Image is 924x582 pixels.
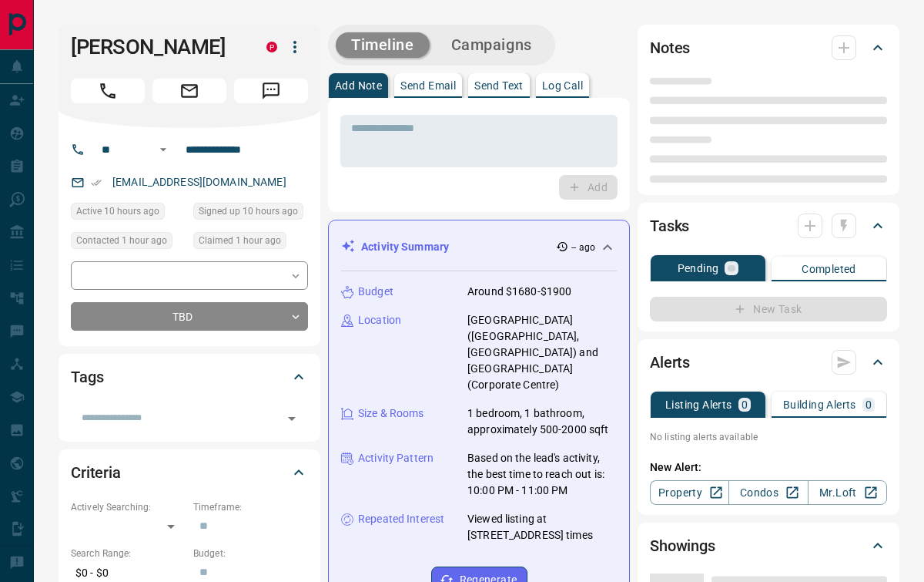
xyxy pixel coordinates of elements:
div: Notes [650,29,887,66]
button: Open [154,140,172,159]
p: Add Note [335,80,382,91]
span: Contacted 1 hour ago [76,233,167,248]
p: -- ago [571,241,595,254]
p: Log Call [542,80,583,91]
div: TBD [71,302,308,331]
button: Open [281,408,303,429]
span: Claimed 1 hour ago [199,233,281,248]
a: Condos [728,480,808,505]
p: Send Email [400,80,456,91]
div: property.ca [266,42,277,52]
p: Timeframe: [193,500,308,514]
p: Pending [678,263,719,274]
p: Budget [358,284,393,300]
p: New Alert: [650,459,887,476]
span: Active 10 hours ago [76,204,159,219]
p: Actively Searching: [71,500,186,514]
p: Location [358,312,401,328]
p: Activity Summary [361,239,449,255]
a: Property [650,480,729,505]
p: Completed [802,264,856,274]
div: Showings [650,527,887,564]
div: Alerts [650,344,887,381]
p: No listing alerts available [650,430,887,444]
span: Message [234,79,308,103]
p: Repeated Interest [358,511,444,527]
h2: Alerts [650,350,690,375]
p: Send Text [474,80,524,91]
p: 1 bedroom, 1 bathroom, approximately 500-2000 sqft [467,405,617,438]
p: Size & Rooms [358,405,424,422]
p: Based on the lead's activity, the best time to reach out is: 10:00 PM - 11:00 PM [467,450,617,499]
p: Budget: [193,547,308,560]
svg: Email Verified [91,177,102,188]
div: Fri Sep 12 2025 [193,232,308,254]
h2: Tasks [650,214,689,238]
div: Fri Sep 12 2025 [71,232,186,254]
p: Activity Pattern [358,450,434,466]
div: Activity Summary-- ago [341,233,617,261]
button: Campaigns [436,32,547,58]
h2: Tags [71,365,103,389]
h2: Notes [650,35,690,60]
p: Search Range: [71,547,186,560]
p: [GEOGRAPHIC_DATA] ([GEOGRAPHIC_DATA], [GEOGRAPHIC_DATA]) and [GEOGRAPHIC_DATA] (Corporate Centre) [467,312,617,393]
span: Signed up 10 hours ago [199,204,298,219]
p: Building Alerts [783,399,856,410]
div: Thu Sep 11 2025 [71,203,186,224]
p: Viewed listing at [STREET_ADDRESS] times [467,511,617,543]
span: Call [71,79,145,103]
span: Email [152,79,226,103]
div: Tasks [650,207,887,244]
div: Tags [71,358,308,395]
h2: Showings [650,533,715,558]
p: Listing Alerts [665,399,732,410]
h2: Criteria [71,460,121,485]
a: [EMAIL_ADDRESS][DOMAIN_NAME] [112,176,286,188]
p: 0 [865,399,872,410]
a: Mr.Loft [808,480,887,505]
p: 0 [742,399,748,410]
div: Thu Sep 11 2025 [193,203,308,224]
div: Criteria [71,454,308,491]
button: Timeline [336,32,430,58]
p: Around $1680-$1900 [467,284,571,300]
h1: [PERSON_NAME] [71,35,243,59]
